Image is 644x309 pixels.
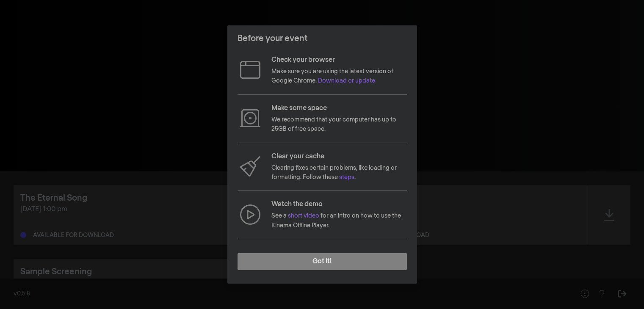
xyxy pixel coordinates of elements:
p: Clearing fixes certain problems, like loading or formatting. Follow these . [271,163,407,182]
p: Make some space [271,103,407,113]
a: Download or update [318,78,375,84]
a: short video [288,213,319,219]
header: Before your event [227,25,417,52]
p: Check your browser [271,55,407,65]
p: We recommend that your computer has up to 25GB of free space. [271,115,407,134]
a: steps [339,174,354,180]
p: Watch the demo [271,199,407,210]
p: See a for an intro on how to use the Kinema Offline Player. [271,211,407,230]
button: Got it! [238,253,407,270]
p: Clear your cache [271,152,407,162]
p: Make sure you are using the latest version of Google Chrome. [271,67,407,86]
